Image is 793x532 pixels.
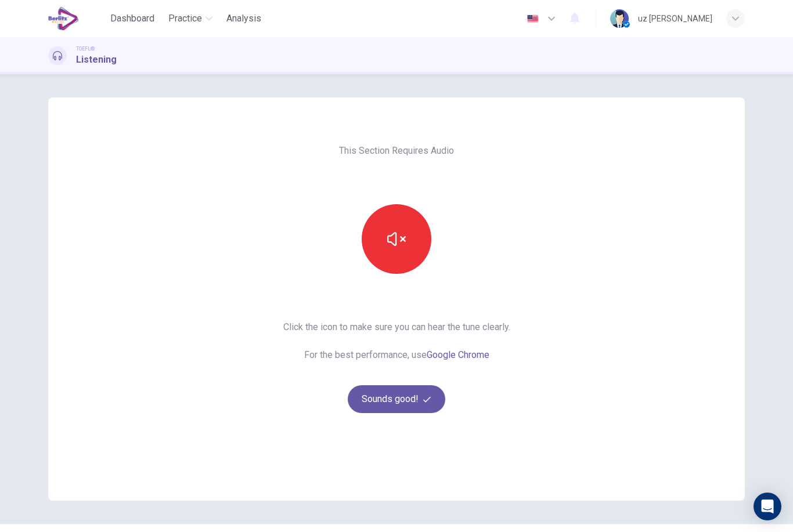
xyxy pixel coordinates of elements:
span: For the best performance, use [283,348,510,362]
button: Sounds good! [348,385,445,413]
h1: Listening [76,53,117,67]
span: Dashboard [110,12,154,26]
span: Analysis [226,12,261,26]
a: EduSynch logo [48,7,106,30]
img: Profile picture [610,9,629,28]
button: Practice [164,8,217,29]
button: Dashboard [106,8,159,29]
img: en [525,15,540,23]
a: Google Chrome [427,349,489,360]
span: Practice [168,12,202,26]
button: Analysis [222,8,266,29]
div: Open Intercom Messenger [754,493,781,520]
div: uz [PERSON_NAME] [638,12,712,26]
img: EduSynch logo [48,7,79,30]
span: Click the icon to make sure you can hear the tune clearly. [283,320,510,334]
span: TOEFL® [76,45,95,53]
span: This Section Requires Audio [339,144,454,158]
